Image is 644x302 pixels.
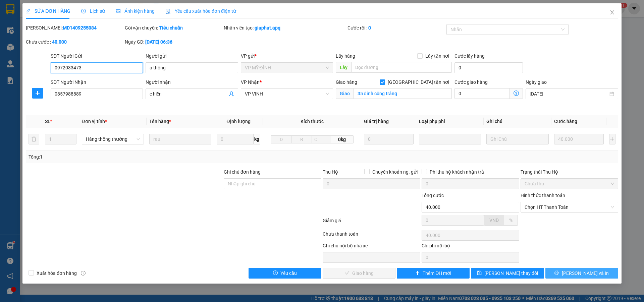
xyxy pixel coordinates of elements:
[280,269,297,277] span: Yêu cầu
[364,134,414,144] input: 0
[336,88,354,99] span: Giao
[312,135,330,143] input: C
[224,24,346,32] div: Nhân viên tạo:
[554,270,559,276] span: printer
[336,79,357,85] span: Giao hàng
[245,63,329,73] span: VP MỸ ĐÌNH
[422,193,444,198] span: Tổng cước
[484,269,538,277] span: [PERSON_NAME] thay đổi
[45,119,50,124] span: SL
[364,119,389,124] span: Giá trị hàng
[82,119,107,124] span: Đơn vị tính
[484,115,551,128] th: Ghi chú
[146,78,238,86] div: Người nhận
[603,3,622,22] button: Close
[301,119,324,124] span: Kích thước
[32,88,43,99] button: plus
[368,25,371,31] b: 0
[347,24,445,32] div: Cước rồi :
[385,78,452,86] span: [GEOGRAPHIC_DATA] tận nơi
[291,135,312,143] input: R
[116,9,120,13] span: picture
[486,134,548,144] input: Ghi Chú
[323,169,338,175] span: Thu Hộ
[81,8,105,14] span: Lịch sử
[81,9,86,13] span: clock-circle
[397,268,470,279] button: plusThêm ĐH mới
[271,135,291,143] input: D
[477,270,482,276] span: save
[146,52,238,60] div: Người gửi
[526,79,547,85] label: Ngày giao
[323,242,420,252] div: Ghi chú nội bộ nhà xe
[26,24,123,32] div: [PERSON_NAME]:
[51,78,143,86] div: SĐT Người Nhận
[509,218,513,223] span: %
[29,153,249,161] div: Tổng: 1
[125,38,222,46] div: Ngày GD:
[226,119,250,124] span: Định lượng
[165,8,236,14] span: Yêu cầu xuất hóa đơn điện tử
[254,134,260,144] span: kg
[489,218,499,223] span: VND
[81,271,86,276] span: info-circle
[224,169,261,175] label: Ghi chú đơn hàng
[86,134,140,144] span: Hàng thông thường
[224,178,321,189] input: Ghi chú đơn hàng
[34,269,79,277] span: Xuất hóa đơn hàng
[125,24,222,32] div: Gói vận chuyển:
[33,90,43,96] span: plus
[26,38,123,46] div: Chưa cước :
[241,52,333,60] div: VP gửi
[354,88,452,99] input: Giao tận nơi
[52,39,67,45] b: 40.000
[149,134,211,144] input: VD: Bàn, Ghế
[423,52,452,60] span: Lấy tận nơi
[609,10,615,15] span: close
[525,202,614,212] span: Chọn HT Thanh Toán
[322,230,421,242] div: Chưa thanh toán
[416,115,484,128] th: Loại phụ phí
[330,135,353,143] span: 0kg
[26,9,31,13] span: edit
[554,119,577,124] span: Cước hàng
[454,79,488,85] label: Cước giao hàng
[26,8,70,14] span: SỬA ĐƠN HÀNG
[521,193,565,198] label: Hình thức thanh toán
[427,168,487,176] span: Phí thu hộ khách nhận trả
[454,88,510,99] input: Cước giao hàng
[336,53,355,59] span: Lấy hàng
[370,168,420,176] span: Chuyển khoản ng. gửi
[51,52,143,60] div: SĐT Người Gửi
[609,134,615,144] button: plus
[530,90,608,98] input: Ngày giao
[116,8,155,14] span: Ảnh kiện hàng
[454,53,485,59] label: Cước lấy hàng
[165,9,171,14] img: icon
[545,268,618,279] button: printer[PERSON_NAME] và In
[63,25,97,31] b: MD1409255084
[241,79,260,85] span: VP Nhận
[145,39,172,45] b: [DATE] 06:36
[423,269,451,277] span: Thêm ĐH mới
[454,62,523,73] input: Cước lấy hàng
[351,62,452,73] input: Dọc đường
[514,90,519,96] span: dollar-circle
[255,25,280,31] b: giaphat.apq
[415,270,420,276] span: plus
[471,268,544,279] button: save[PERSON_NAME] thay đổi
[322,217,421,229] div: Giảm giá
[229,91,234,97] span: user-add
[336,62,351,73] span: Lấy
[562,269,609,277] span: [PERSON_NAME] và In
[149,119,171,124] span: Tên hàng
[525,179,614,189] span: Chưa thu
[159,25,183,31] b: Tiêu chuẩn
[422,242,519,252] div: Chi phí nội bộ
[249,268,321,279] button: exclamation-circleYêu cầu
[554,134,604,144] input: 0
[29,134,39,144] button: delete
[273,270,278,276] span: exclamation-circle
[521,168,618,176] div: Trạng thái Thu Hộ
[323,268,395,279] button: checkGiao hàng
